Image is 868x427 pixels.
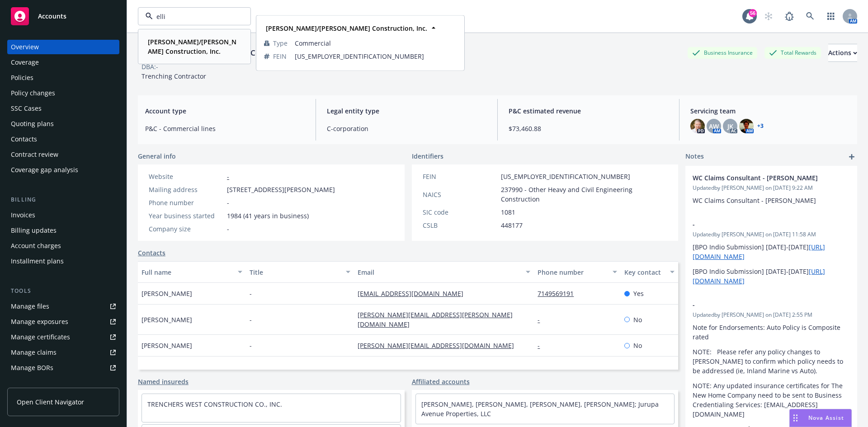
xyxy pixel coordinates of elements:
a: Manage files [7,299,119,314]
span: - [227,198,229,207]
a: Billing updates [7,223,119,238]
span: Identifiers [412,151,443,161]
span: [PERSON_NAME] [142,341,192,350]
span: Updated by [PERSON_NAME] on [DATE] 9:22 AM [693,184,850,192]
div: Billing [7,195,119,204]
div: Contract review [11,147,58,162]
p: [BPO Indio Submission] [DATE]-[DATE] [693,267,850,286]
div: Phone number [538,267,607,277]
a: - [538,341,547,350]
div: Billing updates [11,223,57,238]
p: Note for Endorsements: Auto Policy is Composite rated [693,323,850,342]
a: add [846,151,857,162]
div: 56 [749,7,757,15]
p: [BPO Indio Submission] [DATE]-[DATE] [693,242,850,261]
a: TRENCHERS WEST CONSTRUCTION CO., INC. [147,400,282,408]
div: Installment plans [11,254,64,268]
a: Policies [7,70,119,85]
div: -Updatedby [PERSON_NAME] on [DATE] 11:58 AM[BPO Indio Submission] [DATE]-[DATE][URL][DOMAIN_NAME]... [685,212,857,293]
span: P&C - Commercial lines [145,124,305,133]
a: +3 [757,123,764,129]
a: Contacts [138,248,165,258]
a: Policy changes [7,86,119,100]
span: [US_EMPLOYER_IDENTIFICATION_NUMBER] [501,172,630,181]
a: Accounts [7,4,119,29]
a: [PERSON_NAME][EMAIL_ADDRESS][DOMAIN_NAME] [358,341,521,350]
div: Full name [142,267,232,277]
span: No [633,315,642,324]
button: Nova Assist [789,409,852,427]
span: AW [709,122,719,131]
button: Full name [138,261,246,283]
div: Quoting plans [11,117,54,131]
div: Policy changes [11,86,55,100]
a: Contract review [7,147,119,162]
span: Open Client Navigator [17,397,84,407]
a: Named insureds [138,377,189,386]
img: photo [739,119,754,133]
span: WC Claims Consultant - [PERSON_NAME] [693,196,816,205]
div: Manage exposures [11,314,68,329]
a: Switch app [822,7,840,25]
span: 237990 - Other Heavy and Civil Engineering Construction [501,185,668,204]
a: Manage exposures [7,314,119,329]
a: Invoices [7,208,119,222]
a: [PERSON_NAME][EMAIL_ADDRESS][PERSON_NAME][DOMAIN_NAME] [358,310,513,328]
div: Year business started [149,211,223,221]
div: FEIN [423,172,497,181]
a: Coverage [7,55,119,70]
a: Search [801,7,819,25]
div: DBA: - [142,62,158,71]
span: Servicing team [690,106,850,116]
a: Summary of insurance [7,376,119,390]
span: - [250,315,252,324]
a: Manage certificates [7,330,119,344]
button: Title [246,261,354,283]
span: - [250,289,252,298]
span: - [250,341,252,350]
div: Title [250,267,340,277]
div: Coverage gap analysis [11,163,78,177]
span: No [633,341,642,350]
p: NOTE: Please refer any policy changes to [PERSON_NAME] to confirm which policy needs to be addres... [693,347,850,375]
span: Notes [685,151,704,162]
span: FEIN [273,52,287,61]
div: Drag to move [790,409,801,427]
div: SIC code [423,207,497,217]
span: $73,460.88 [509,124,668,133]
a: SSC Cases [7,101,119,116]
div: Phone number [149,198,223,207]
span: Yes [633,289,644,298]
div: Company size [149,224,223,234]
div: WC Claims Consultant - [PERSON_NAME]Updatedby [PERSON_NAME] on [DATE] 9:22 AMWC Claims Consultant... [685,166,857,212]
span: Nova Assist [808,414,844,422]
a: Manage BORs [7,361,119,375]
div: Website [149,172,223,181]
p: NOTE: Any updated insurance certificates for The New Home Company need to be sent to Business Cre... [693,381,850,419]
span: 448177 [501,221,523,230]
div: Summary of insurance [11,376,80,390]
div: Manage BORs [11,361,53,375]
strong: [PERSON_NAME]/[PERSON_NAME] Construction, Inc. [148,38,236,56]
span: General info [138,151,176,161]
a: Contacts [7,132,119,146]
div: Tools [7,286,119,296]
div: Mailing address [149,185,223,194]
a: Manage claims [7,345,119,360]
img: photo [690,119,705,133]
div: Actions [828,44,857,61]
a: [EMAIL_ADDRESS][DOMAIN_NAME] [358,289,471,298]
div: Overview [11,40,39,54]
span: - [693,220,826,229]
div: Invoices [11,208,35,222]
strong: [PERSON_NAME]/[PERSON_NAME] Construction, Inc. [266,24,427,33]
div: Manage certificates [11,330,70,344]
a: Report a Bug [780,7,798,25]
div: SSC Cases [11,101,42,116]
div: Key contact [624,267,665,277]
span: C-corporation [327,124,486,133]
div: Email [358,267,520,277]
a: 7149569191 [538,289,581,298]
div: Policies [11,70,33,85]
